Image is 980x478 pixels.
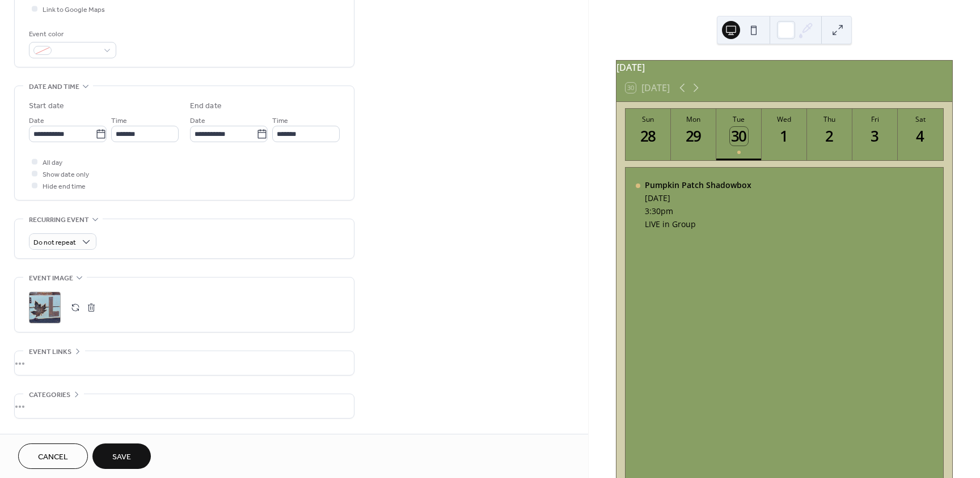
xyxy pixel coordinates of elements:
[645,193,751,203] div: [DATE]
[629,114,668,124] div: Sun
[43,181,86,193] span: Hide end time
[645,206,751,216] div: 3:30pm
[716,109,762,160] button: Tue30
[674,114,713,124] div: Mon
[821,127,839,146] div: 2
[29,100,64,112] div: Start date
[43,169,89,181] span: Show date only
[807,109,852,160] button: Thu2
[616,61,952,74] div: [DATE]
[15,351,354,375] div: •••
[29,389,70,401] span: Categories
[29,292,61,323] div: ;
[92,443,151,469] button: Save
[43,4,105,16] span: Link to Google Maps
[15,394,354,418] div: •••
[810,114,849,124] div: Thu
[866,127,885,146] div: 3
[762,109,807,160] button: Wed1
[29,272,73,284] span: Event image
[190,115,205,127] span: Date
[775,127,794,146] div: 1
[111,115,127,127] span: Time
[645,219,751,229] div: LIVE in Group
[898,109,943,160] button: Sat4
[720,114,758,124] div: Tue
[901,114,940,124] div: Sat
[765,114,804,124] div: Wed
[29,214,89,226] span: Recurring event
[856,114,894,124] div: Fri
[626,109,671,160] button: Sun28
[29,346,71,358] span: Event links
[911,127,930,146] div: 4
[38,451,68,463] span: Cancel
[29,115,44,127] span: Date
[29,432,45,444] span: RSVP
[43,157,62,169] span: All day
[33,236,76,249] span: Do not repeat
[671,109,716,160] button: Mon29
[685,127,703,146] div: 29
[645,180,751,190] div: Pumpkin Patch Shadowbox
[639,127,658,146] div: 28
[29,28,114,40] div: Event color
[190,100,222,112] div: End date
[18,443,88,469] button: Cancel
[112,451,131,463] span: Save
[852,109,898,160] button: Fri3
[29,81,79,93] span: Date and time
[272,115,288,127] span: Time
[730,127,749,146] div: 30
